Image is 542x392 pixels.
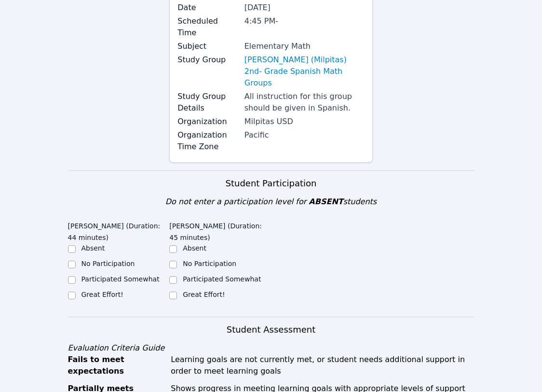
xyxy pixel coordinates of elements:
label: Absent [183,244,206,252]
label: Participated Somewhat [183,275,261,283]
label: No Participation [81,260,135,267]
label: Participated Somewhat [81,275,160,283]
div: Milpitas USD [244,116,365,127]
label: Absent [81,244,105,252]
div: Fails to meet expectations [68,354,165,377]
label: Organization Time Zone [177,129,239,153]
span: ABSENT [309,197,343,206]
div: All instruction for this group should be given in Spanish. [244,91,365,114]
h3: Student Participation [68,177,474,190]
a: [PERSON_NAME] (Milpitas) 2nd- Grade Spanish Math Groups [244,54,365,89]
div: Learning goals are not currently met, or student needs additional support in order to meet learni... [171,354,474,377]
label: Subject [177,41,239,52]
div: Evaluation Criteria Guide [68,342,474,354]
label: Study Group [177,54,239,66]
div: 4:45 PM - [244,15,365,27]
label: Study Group Details [177,91,239,114]
legend: [PERSON_NAME] (Duration: 45 minutes) [169,217,271,243]
label: Scheduled Time [177,15,239,39]
label: No Participation [183,260,236,267]
legend: [PERSON_NAME] (Duration: 44 minutes) [68,217,170,243]
label: Organization [177,116,239,127]
label: Great Effort! [183,291,225,298]
label: Date [177,2,239,14]
h3: Student Assessment [68,323,474,336]
div: [DATE] [244,2,365,14]
div: Elementary Math [244,41,365,52]
div: Pacific [244,129,365,141]
div: Do not enter a participation level for students [68,196,474,208]
label: Great Effort! [81,291,123,298]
